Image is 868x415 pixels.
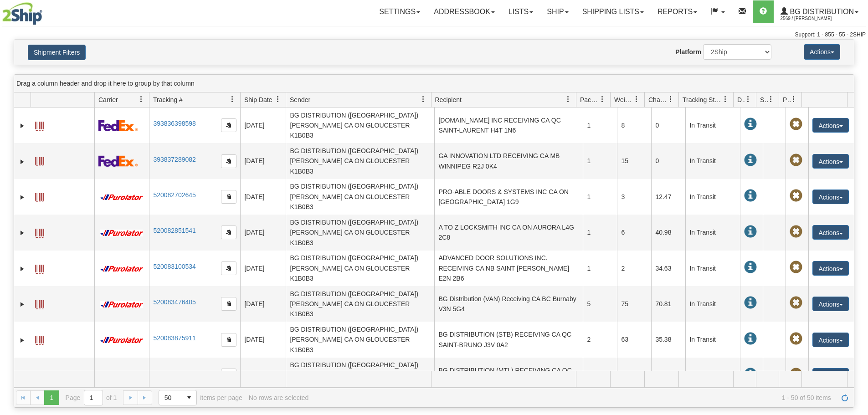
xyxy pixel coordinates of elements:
[221,118,236,132] button: Copy to clipboard
[221,297,236,311] button: Copy to clipboard
[315,394,831,401] span: 1 - 50 of 50 items
[153,120,195,127] a: 393836398598
[240,251,286,286] td: [DATE]
[164,393,176,402] span: 50
[18,157,27,166] a: Expand
[240,108,286,143] td: [DATE]
[685,322,740,357] td: In Transit
[18,300,27,309] a: Expand
[434,179,583,215] td: PRO-ABLE DOORS & SYSTEMS INC CA ON [GEOGRAPHIC_DATA] 1G9
[617,251,651,286] td: 2
[744,297,757,309] span: In Transit
[560,92,576,107] a: Recipient filter column settings
[434,286,583,322] td: BG Distribution (VAN) Receiving CA BC Burnaby V3N 5G4
[617,215,651,250] td: 6
[98,266,145,272] img: 11 - Purolator
[18,121,27,130] a: Expand
[583,322,617,357] td: 2
[812,368,849,383] button: Actions
[153,191,195,199] a: 520082702645
[790,333,802,345] span: Pickup Not Assigned
[651,0,704,23] a: Reports
[847,161,867,254] iframe: chat widget
[790,190,802,202] span: Pickup Not Assigned
[812,225,849,240] button: Actions
[744,225,757,238] span: In Transit
[225,92,240,107] a: Tracking # filter column settings
[434,215,583,250] td: A TO Z LOCKSMITH INC CA ON AURORA L4G 2C8
[685,179,740,215] td: In Transit
[744,154,757,167] span: In Transit
[249,394,309,401] div: No rows are selected
[98,337,145,343] img: 11 - Purolator
[270,92,286,107] a: Ship Date filter column settings
[685,215,740,250] td: In Transit
[763,92,779,107] a: Shipment Issues filter column settings
[2,2,42,25] img: logo2569.jpg
[790,154,802,167] span: Pickup Not Assigned
[783,95,791,104] span: Pickup Status
[153,263,195,270] a: 520083100534
[617,358,651,393] td: 30
[35,296,44,311] a: Label
[614,95,633,104] span: Weight
[651,143,685,179] td: 0
[744,333,757,345] span: In Transit
[651,251,685,286] td: 34.63
[786,92,801,107] a: Pickup Status filter column settings
[182,390,196,405] span: select
[790,297,802,309] span: Pickup Not Assigned
[583,108,617,143] td: 1
[221,225,236,239] button: Copy to clipboard
[583,179,617,215] td: 1
[159,390,197,405] span: Page sizes drop down
[583,143,617,179] td: 1
[540,0,575,23] a: Ship
[685,143,740,179] td: In Transit
[153,95,183,104] span: Tracking #
[35,118,44,132] a: Label
[744,118,757,131] span: In Transit
[685,286,740,322] td: In Transit
[718,92,733,107] a: Tracking Status filter column settings
[153,298,195,306] a: 520083476405
[583,358,617,393] td: 2
[837,390,852,405] a: Refresh
[434,358,583,393] td: BG DISTRIBUTION (MTL) RECEIVING CA QC MONTREAL H1W 3Z5
[35,332,44,346] a: Label
[286,179,434,215] td: BG DISTRIBUTION ([GEOGRAPHIC_DATA]) [PERSON_NAME] CA ON GLOUCESTER K1B0B3
[435,95,462,104] span: Recipient
[2,31,866,39] div: Support: 1 - 855 - 55 - 2SHIP
[153,370,195,377] a: 520083888716
[28,45,86,60] button: Shipment Filters
[583,286,617,322] td: 5
[35,225,44,239] a: Label
[372,0,427,23] a: Settings
[648,95,668,104] span: Charge
[98,194,145,201] img: 11 - Purolator
[812,154,849,169] button: Actions
[583,251,617,286] td: 1
[240,358,286,393] td: [DATE]
[583,215,617,250] td: 1
[290,95,310,104] span: Sender
[244,95,272,104] span: Ship Date
[221,190,236,204] button: Copy to clipboard
[595,92,610,107] a: Packages filter column settings
[744,368,757,381] span: In Transit
[240,322,286,357] td: [DATE]
[286,358,434,393] td: BG DISTRIBUTION ([GEOGRAPHIC_DATA]) [PERSON_NAME] CA ON GLOUCESTER K1B0B3
[434,322,583,357] td: BG DISTRIBUTION (STB) RECEIVING CA QC SAINT-BRUNO J3V 0A2
[84,390,103,405] input: Page 1
[781,14,849,23] span: 2569 / [PERSON_NAME]
[221,369,236,382] button: Copy to clipboard
[35,189,44,204] a: Label
[240,179,286,215] td: [DATE]
[18,228,27,237] a: Expand
[286,251,434,286] td: BG DISTRIBUTION ([GEOGRAPHIC_DATA]) [PERSON_NAME] CA ON GLOUCESTER K1B0B3
[416,92,431,107] a: Sender filter column settings
[744,261,757,274] span: In Transit
[35,261,44,275] a: Label
[66,390,117,405] span: Page of 1
[434,108,583,143] td: [DOMAIN_NAME] INC RECEIVING CA QC SAINT-LAURENT H4T 1N6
